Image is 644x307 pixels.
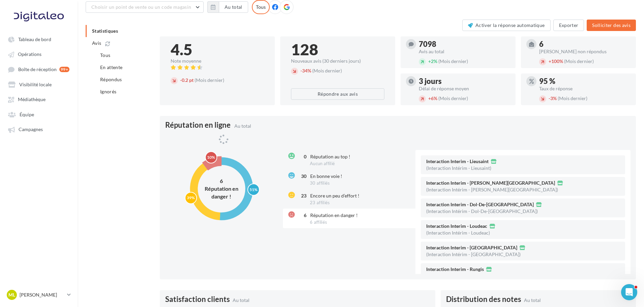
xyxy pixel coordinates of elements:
[207,1,248,13] button: Au total
[426,224,487,228] span: Interaction Interim - Loudeac
[587,20,636,31] button: Solliciter des avis
[310,154,350,159] span: Réputation au top !
[419,49,510,54] div: Avis au total
[298,192,306,199] div: 23
[92,40,101,47] span: Avis
[426,209,538,214] div: (Interaction Intérim - Dol-De-[GEOGRAPHIC_DATA])
[291,59,384,63] div: Nouveaux avis (30 derniers jours)
[4,93,74,105] a: Médiathèque
[59,67,69,72] div: 99+
[428,58,437,64] span: 2%
[165,121,231,129] span: Réputation en ligne
[20,112,34,117] span: Équipe
[298,212,306,219] div: 6
[201,185,242,200] div: Réputation en danger !
[419,86,510,91] div: Délai de réponse moyen
[18,52,41,57] span: Opérations
[291,42,384,57] div: 128
[234,123,251,129] span: Au total
[18,66,57,72] span: Boîte de réception
[438,95,468,101] span: (Mois dernier)
[310,161,335,166] span: Aucun affilié
[419,40,510,48] div: 7098
[8,291,15,298] span: ML
[291,88,384,100] button: Répondre aux avis
[18,36,51,42] span: Tableau de bord
[426,252,521,257] div: (Interaction Intérim - [GEOGRAPHIC_DATA])
[419,78,510,85] div: 3 jours
[549,95,550,101] span: -
[524,297,541,304] span: Au total
[4,108,74,120] a: Équipe
[4,78,74,90] a: Visibilité locale
[298,173,306,180] div: 30
[426,267,484,272] span: Interaction Interim - Rungis
[310,219,327,225] span: 6 affiliés
[300,68,302,73] span: -
[201,177,242,185] div: 6
[312,68,342,73] span: (Mois dernier)
[91,4,191,10] span: Choisir un point de vente ou un code magasin
[233,297,250,304] span: Au total
[310,212,358,218] span: Réputation en danger !
[300,68,311,73] span: 34%
[195,77,224,83] span: (Mois dernier)
[4,63,74,75] a: Boîte de réception 99+
[462,20,551,31] button: Activer la réponse automatique
[539,78,631,85] div: 95 %
[549,95,557,101] span: 3%
[171,42,264,57] div: 4.5
[298,153,306,160] div: 0
[187,195,195,200] text: 39%
[100,64,123,70] span: En attente
[180,77,194,83] span: 0.2 pt
[207,155,215,160] text: 10%
[428,58,431,64] span: +
[539,86,631,91] div: Taux de réponse
[564,58,594,64] span: (Mois dernier)
[426,187,558,192] div: (Interaction Intérim - [PERSON_NAME][GEOGRAPHIC_DATA])
[428,95,431,101] span: +
[20,291,64,298] p: [PERSON_NAME]
[446,296,521,303] span: Distribution des notes
[4,33,74,45] a: Tableau de bord
[249,187,257,192] text: 51%
[539,40,631,48] div: 6
[426,274,487,278] div: (Interaction Intérim - Rungis)
[18,97,46,102] span: Médiathèque
[553,20,584,31] button: Exporter
[19,82,52,87] span: Visibilité locale
[86,1,204,13] button: Choisir un point de vente ou un code magasin
[100,76,122,82] span: Répondus
[4,123,74,135] a: Campagnes
[426,202,534,207] span: Interaction Interim - Dol-De-[GEOGRAPHIC_DATA]
[4,48,74,60] a: Opérations
[180,77,182,83] span: -
[310,180,330,186] span: 30 affiliés
[549,58,563,64] span: 100%
[310,173,342,179] span: En bonne voie !
[100,52,110,58] span: Tous
[5,288,72,301] a: ML [PERSON_NAME]
[426,181,555,185] span: Interaction Interim - [PERSON_NAME][GEOGRAPHIC_DATA]
[310,200,330,205] span: 23 affiliés
[219,1,248,13] button: Au total
[621,284,637,300] iframe: Intercom live chat
[549,58,551,64] span: +
[438,58,468,64] span: (Mois dernier)
[100,89,116,94] span: Ignorés
[165,296,230,303] span: Satisfaction clients
[19,127,43,132] span: Campagnes
[558,95,587,101] span: (Mois dernier)
[426,159,489,164] span: Interaction Interim - Lieusaint
[171,59,264,63] div: Note moyenne
[426,231,490,235] div: (Interaction Intérim - Loudeac)
[428,95,437,101] span: 6%
[426,166,491,171] div: (Interaction Intérim - Lieusaint)
[426,245,517,250] span: Interaction Interim - [GEOGRAPHIC_DATA]
[539,49,631,54] div: [PERSON_NAME] non répondus
[310,193,359,198] span: Encore un peu d’effort !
